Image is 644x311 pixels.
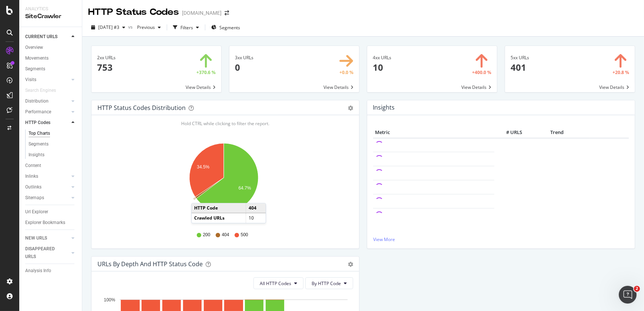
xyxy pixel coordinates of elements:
span: All HTTP Codes [260,280,291,287]
a: CURRENT URLS [25,33,69,41]
span: 500 [241,232,248,238]
div: Movements [25,54,49,62]
a: Segments [29,140,77,148]
td: Crawled URLs [192,213,246,223]
a: Analysis Info [25,267,77,275]
th: Trend [524,127,590,138]
button: [DATE] #3 [88,21,128,33]
div: Inlinks [25,173,38,180]
span: 2 [634,286,640,292]
div: Segments [25,65,45,73]
a: Outlinks [25,183,69,191]
th: # URLS [494,127,524,138]
div: Distribution [25,97,49,105]
a: Movements [25,54,77,62]
text: 64.7% [238,186,251,191]
td: 404 [246,204,266,213]
div: gear [348,106,353,111]
div: Filters [180,24,193,31]
a: Distribution [25,97,69,105]
div: Segments [29,140,49,148]
a: View More [373,236,629,243]
span: Previous [134,24,155,30]
div: Analysis Info [25,267,51,275]
text: 100% [104,297,115,302]
div: gear [348,262,353,267]
div: URLs by Depth and HTTP Status Code [97,260,203,268]
div: Performance [25,108,51,116]
div: arrow-right-arrow-left [225,10,229,16]
button: Filters [170,21,202,33]
a: Performance [25,108,69,116]
a: Explorer Bookmarks [25,219,77,227]
a: Sitemaps [25,194,69,202]
a: NEW URLS [25,234,69,242]
span: 2025 Sep. 24th #3 [98,24,119,30]
div: Search Engines [25,87,56,94]
h4: Insights [373,103,395,113]
a: Insights [29,151,77,159]
div: Overview [25,44,43,51]
td: HTTP Code [192,204,246,213]
div: SiteCrawler [25,12,76,21]
a: Overview [25,44,77,51]
div: Insights [29,151,44,159]
div: Sitemaps [25,194,44,202]
div: Analytics [25,6,76,12]
a: Segments [25,65,77,73]
div: [DOMAIN_NAME] [182,9,222,17]
a: Search Engines [25,87,63,94]
iframe: Intercom live chat [619,286,637,304]
text: 34.5% [197,164,209,170]
button: All HTTP Codes [253,277,303,289]
a: Content [25,162,77,170]
button: By HTTP Code [305,277,353,289]
a: HTTP Codes [25,119,69,127]
button: Previous [134,21,164,33]
a: Inlinks [25,173,69,180]
div: Url Explorer [25,208,48,216]
div: HTTP Status Codes Distribution [97,104,186,111]
a: Top Charts [29,130,77,137]
span: vs [128,24,134,30]
div: Visits [25,76,36,84]
span: 404 [222,232,229,238]
button: Segments [208,21,243,33]
div: DISAPPEARED URLS [25,245,63,261]
div: CURRENT URLS [25,33,57,41]
td: 10 [246,213,266,223]
span: Segments [219,24,240,31]
a: DISAPPEARED URLS [25,245,69,261]
div: NEW URLS [25,234,47,242]
div: HTTP Codes [25,119,50,127]
a: Visits [25,76,69,84]
div: HTTP Status Codes [88,6,179,19]
a: Url Explorer [25,208,77,216]
div: Explorer Bookmarks [25,219,65,227]
div: Outlinks [25,183,42,191]
div: Content [25,162,41,170]
div: Top Charts [29,130,50,137]
span: By HTTP Code [312,280,341,287]
span: 200 [203,232,210,238]
svg: A chart. [97,139,351,225]
th: Metric [373,127,494,138]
